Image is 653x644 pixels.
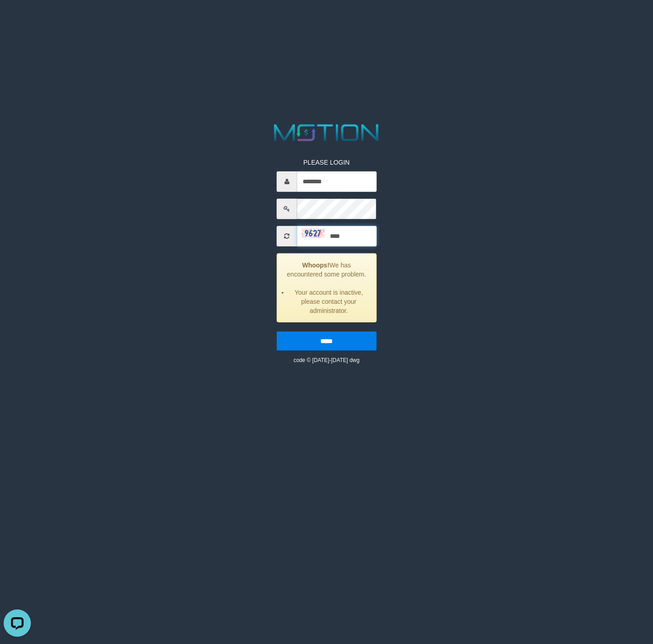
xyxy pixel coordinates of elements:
img: MOTION_logo.png [269,121,384,144]
button: Open LiveChat chat widget [4,4,31,31]
img: captcha [302,229,324,238]
li: Your account is inactive, please contact your administrator. [289,287,369,315]
p: PLEASE LOGIN [277,157,377,166]
small: code © [DATE]-[DATE] dwg [294,357,359,363]
strong: Whoops! [302,261,329,268]
div: We has encountered some problem. [277,253,377,322]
